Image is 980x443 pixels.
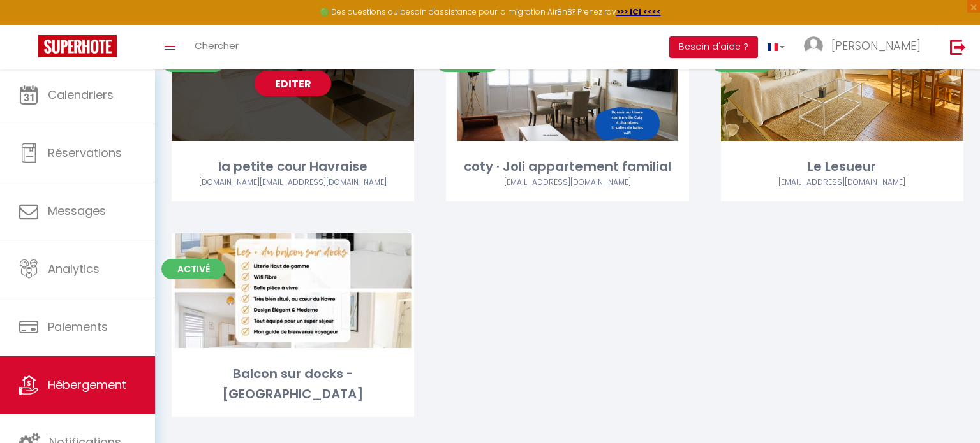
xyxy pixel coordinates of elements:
div: Le Lesueur [721,157,963,177]
div: Airbnb [446,177,688,189]
button: Besoin d'aide ? [669,36,758,58]
div: Airbnb [172,177,414,189]
a: Editer [255,71,331,96]
span: Analytics [48,261,100,277]
a: >>> ICI <<<< [616,6,661,17]
span: Chercher [195,39,239,52]
span: Réservations [48,145,122,161]
div: Balcon sur docks - [GEOGRAPHIC_DATA] [172,364,414,404]
span: Activé [161,259,225,279]
a: ... [PERSON_NAME] [794,25,937,69]
img: logout [950,39,966,55]
span: Paiements [48,319,108,335]
div: Airbnb [721,177,963,189]
span: Calendriers [48,87,114,103]
div: coty · Joli appartement familial [446,157,688,177]
div: la petite cour Havraise [172,157,414,177]
img: ... [804,36,823,55]
span: Hébergement [48,377,126,393]
span: Messages [48,203,106,219]
span: [PERSON_NAME] [831,38,921,54]
img: Super Booking [38,35,117,57]
a: Chercher [185,25,248,69]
